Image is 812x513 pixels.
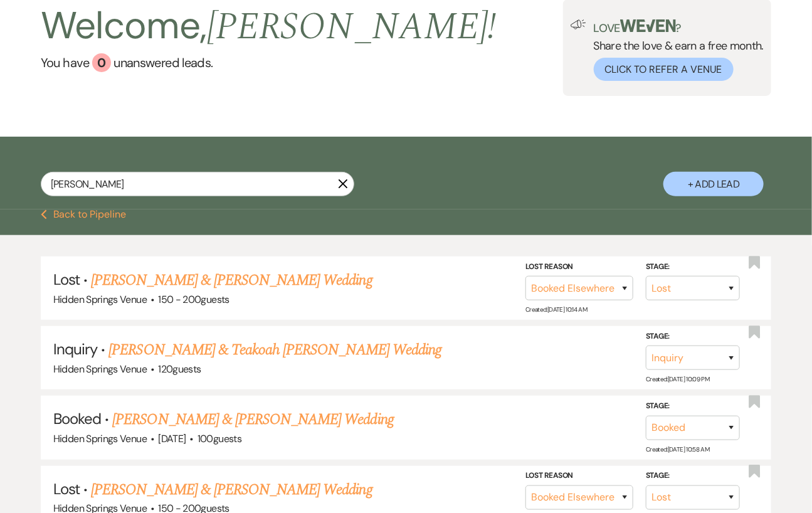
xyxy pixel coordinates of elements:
span: Hidden Springs Venue [53,293,147,306]
img: loud-speaker-illustration.svg [571,19,586,29]
div: 0 [92,53,111,72]
span: Hidden Springs Venue [53,362,147,376]
a: You have 0 unanswered leads. [41,53,497,72]
img: weven-logo-green.svg [620,19,676,32]
p: Love ? [594,19,764,34]
span: Created: [DATE] 10:09 PM [646,375,709,383]
a: [PERSON_NAME] & [PERSON_NAME] Wedding [91,479,372,501]
span: Lost [53,270,80,289]
span: Hidden Springs Venue [53,432,147,445]
a: [PERSON_NAME] & [PERSON_NAME] Wedding [91,269,372,292]
span: Created: [DATE] 10:14 AM [525,305,587,314]
label: Lost Reason [525,469,633,483]
span: 120 guests [158,362,201,376]
label: Stage: [646,399,740,413]
a: [PERSON_NAME] & Teakoah [PERSON_NAME] Wedding [108,339,441,361]
label: Stage: [646,330,740,344]
button: Back to Pipeline [41,209,127,219]
span: 100 guests [198,432,241,445]
span: [DATE] [158,432,186,445]
span: 150 - 200 guests [158,293,229,306]
label: Lost Reason [525,260,633,274]
span: Booked [53,409,101,428]
label: Stage: [646,260,740,274]
div: Share the love & earn a free month. [586,19,764,81]
label: Stage: [646,469,740,483]
input: Search by name, event date, email address or phone number [41,172,354,196]
span: Inquiry [53,339,97,359]
span: Created: [DATE] 10:58 AM [646,445,709,453]
a: [PERSON_NAME] & [PERSON_NAME] Wedding [112,408,393,431]
button: + Add Lead [663,172,764,196]
span: Lost [53,479,80,499]
button: Click to Refer a Venue [594,58,734,81]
